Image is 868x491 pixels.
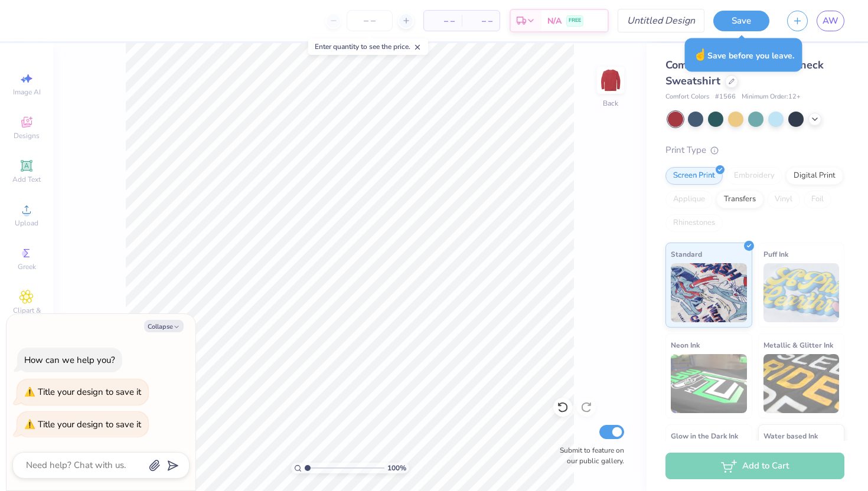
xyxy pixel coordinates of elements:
div: Foil [804,191,831,208]
label: Submit to feature on our public gallery. [553,445,624,466]
span: AW [823,14,838,28]
div: Transfers [716,191,763,208]
span: Neon Ink [671,339,700,351]
div: Save before you leave. [685,38,802,72]
div: Title your design to save it [38,418,141,430]
span: Upload [15,218,38,228]
a: AW [817,11,844,31]
span: Puff Ink [763,248,788,260]
button: Save [713,11,769,31]
span: # 1566 [715,92,736,102]
div: Screen Print [665,167,723,185]
input: – – [347,10,393,31]
img: Metallic & Glitter Ink [763,354,840,413]
span: N/A [547,15,562,27]
div: Back [603,98,618,109]
div: Title your design to save it [38,386,141,398]
div: Rhinestones [665,214,723,232]
img: Neon Ink [671,354,747,413]
div: Embroidery [726,167,782,185]
span: 100 % [387,463,406,473]
div: Applique [665,191,713,208]
input: Untitled Design [618,9,704,32]
button: Collapse [144,320,184,332]
span: Clipart & logos [6,306,47,325]
div: Print Type [665,143,844,157]
div: Digital Print [786,167,843,185]
span: Glow in the Dark Ink [671,430,738,442]
span: Add Text [12,175,41,184]
img: Standard [671,263,747,322]
span: Comfort Colors Adult Crewneck Sweatshirt [665,58,824,88]
span: Standard [671,248,702,260]
span: ☝️ [693,47,707,63]
span: FREE [569,17,581,25]
div: Vinyl [767,191,800,208]
span: Greek [18,262,36,271]
img: Puff Ink [763,263,840,322]
span: – – [469,15,492,27]
span: Designs [14,131,40,140]
span: Image AI [13,87,41,97]
div: How can we help you? [24,354,115,366]
span: Comfort Colors [665,92,709,102]
img: Back [599,68,622,92]
div: Enter quantity to see the price. [308,38,428,55]
span: Water based Ink [763,430,818,442]
span: Metallic & Glitter Ink [763,339,833,351]
span: Minimum Order: 12 + [742,92,801,102]
span: – – [431,15,455,27]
